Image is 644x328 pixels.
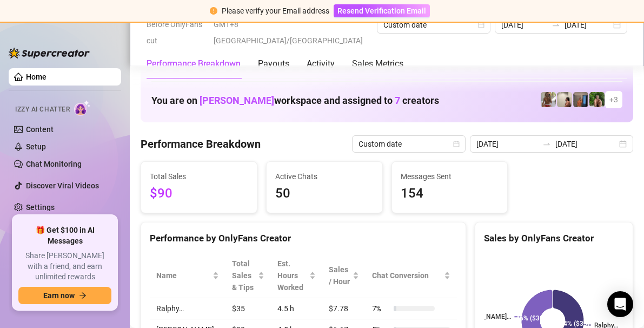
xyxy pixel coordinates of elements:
span: to [552,21,560,29]
span: Before OnlyFans cut [147,16,207,49]
span: Active Chats [275,170,374,182]
td: 4.5 h [271,298,322,319]
img: AI Chatter [74,100,91,116]
span: $90 [150,183,248,204]
div: Performance Breakdown [147,57,241,70]
span: Sales / Hour [329,264,350,287]
img: Ralphy [557,92,572,107]
div: Payouts [258,57,289,70]
span: [PERSON_NAME] [200,95,274,106]
div: Sales by OnlyFans Creator [484,231,624,246]
th: Sales / Hour [322,253,366,298]
span: swap-right [542,140,551,148]
input: Start date [476,138,538,150]
input: Start date [501,19,548,31]
input: End date [555,138,617,150]
span: 🎁 Get $100 in AI Messages [18,225,111,246]
div: Open Intercom Messenger [607,291,633,317]
span: Chat Conversion [372,270,442,281]
span: 50 [275,183,374,204]
th: Total Sales & Tips [225,253,271,298]
span: Custom date [358,136,459,152]
td: Ralphy… [150,298,225,319]
h1: You are on workspace and assigned to creators [151,95,439,107]
div: Please verify your Email address [222,5,329,17]
a: Content [26,125,54,134]
div: Sales Metrics [352,57,403,70]
span: arrow-right [79,292,87,299]
span: 7 [395,95,400,106]
span: calendar [453,141,460,147]
span: exclamation-circle [210,7,217,15]
img: Wayne [573,92,588,107]
span: Share [PERSON_NAME] with a friend, and earn unlimited rewards [18,251,111,283]
button: Earn nowarrow-right [18,287,111,304]
input: End date [565,19,611,31]
th: Chat Conversion [366,253,457,298]
img: Nathaniel [541,92,556,107]
span: Messages Sent [401,170,499,182]
a: Home [26,73,47,81]
span: calendar [478,22,484,28]
span: + 3 [609,94,618,106]
span: GMT+8 [GEOGRAPHIC_DATA]/[GEOGRAPHIC_DATA] [214,16,370,49]
h4: Performance Breakdown [141,136,261,152]
a: Settings [26,203,55,212]
span: swap-right [552,21,560,29]
text: [PERSON_NAME]… [457,313,511,321]
span: Total Sales & Tips [232,258,256,293]
button: Resend Verification Email [334,4,430,17]
span: Izzy AI Chatter [15,104,70,115]
a: Chat Monitoring [26,160,82,168]
a: Setup [26,142,46,151]
th: Name [150,253,225,298]
span: 7 % [372,303,389,314]
div: Performance by OnlyFans Creator [150,231,457,246]
span: Earn now [43,291,75,300]
img: Nathaniel [589,92,605,107]
a: Discover Viral Videos [26,181,99,190]
span: Custom date [383,17,484,33]
span: Resend Verification Email [337,6,426,15]
td: $7.78 [322,298,366,319]
span: 154 [401,183,499,204]
span: to [542,140,551,148]
img: logo-BBDzfeDw.svg [9,48,90,58]
td: $35 [225,298,271,319]
span: Name [156,270,210,281]
div: Est. Hours Worked [277,258,307,293]
span: Total Sales [150,170,248,182]
div: Activity [307,57,335,70]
